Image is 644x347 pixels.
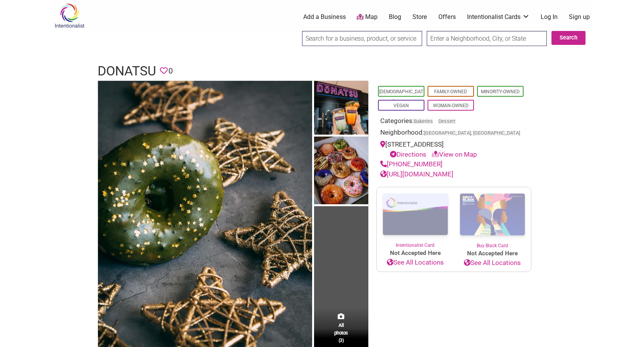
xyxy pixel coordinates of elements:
div: Neighborhood: [380,128,527,140]
span: Not Accepted Here [377,249,454,258]
a: Dessert [438,118,455,124]
a: Blog [389,13,401,21]
span: Not Accepted Here [454,249,531,258]
a: See All Locations [454,258,531,268]
a: [PHONE_NUMBER] [380,160,443,168]
div: [STREET_ADDRESS] [380,140,527,159]
a: Map [357,13,378,22]
a: Buy Black Card [454,187,531,249]
a: Add a Business [303,13,346,21]
span: [GEOGRAPHIC_DATA], [GEOGRAPHIC_DATA] [424,131,520,136]
img: Intentionalist [51,3,88,28]
a: Woman-Owned [433,103,469,108]
button: Search [551,31,586,45]
a: Minority-Owned [481,89,520,94]
a: Log In [541,13,558,21]
a: Offers [438,13,456,21]
a: View on Map [432,150,477,158]
a: Store [412,13,427,21]
div: Categories: [380,116,527,128]
a: Sign up [569,13,590,21]
span: All photos (3) [334,321,348,344]
img: Intentionalist Card [377,187,454,242]
a: Bakeries [414,118,433,124]
h1: Donatsu [98,62,156,80]
a: [DEMOGRAPHIC_DATA]-Owned [379,89,423,104]
input: Enter a Neighborhood, City, or State [427,31,547,46]
input: Search for a business, product, or service [302,31,422,46]
span: 0 [168,65,173,77]
a: Vegan [393,103,409,108]
a: See All Locations [377,258,454,268]
a: Directions [390,150,426,158]
a: [URL][DOMAIN_NAME] [380,170,453,178]
a: Family-Owned [434,89,467,94]
a: Intentionalist Cards [467,13,530,21]
img: Buy Black Card [454,187,531,242]
a: Intentionalist Card [377,187,454,249]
